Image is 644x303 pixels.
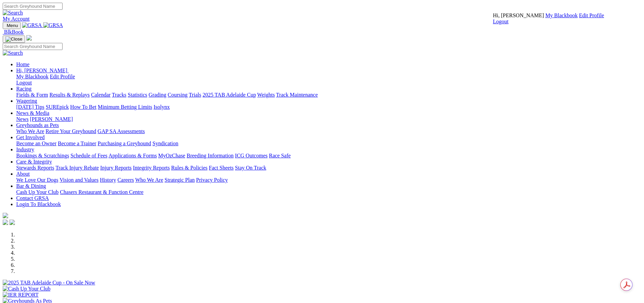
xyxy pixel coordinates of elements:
a: Login To Blackbook [16,201,61,207]
a: Industry [16,147,34,152]
a: Calendar [91,92,111,98]
a: Applications & Forms [109,153,157,158]
a: Tracks [112,92,126,98]
a: Breeding Information [187,153,234,158]
a: Race Safe [269,153,290,158]
img: twitter.svg [9,220,15,225]
a: [PERSON_NAME] [30,116,73,122]
div: Industry [16,153,641,159]
a: News & Media [16,110,49,116]
a: Edit Profile [50,74,75,79]
span: Hi, [PERSON_NAME] [493,12,544,18]
a: BlkBook [3,29,24,35]
a: Weights [257,92,275,98]
a: Wagering [16,98,37,104]
div: News & Media [16,116,641,122]
a: History [100,177,116,183]
a: Get Involved [16,134,45,140]
a: Schedule of Fees [70,153,107,158]
img: IER REPORT [3,292,39,298]
a: Purchasing a Greyhound [98,141,151,146]
a: GAP SA Assessments [98,128,145,134]
a: Statistics [128,92,147,98]
div: Racing [16,92,641,98]
a: Integrity Reports [133,165,170,171]
a: MyOzChase [158,153,185,158]
a: We Love Our Dogs [16,177,58,183]
a: Greyhounds as Pets [16,122,59,128]
a: 2025 TAB Adelaide Cup [202,92,256,98]
a: Logout [16,80,32,85]
a: Vision and Values [59,177,98,183]
img: logo-grsa-white.png [3,213,8,218]
a: Chasers Restaurant & Function Centre [60,189,143,195]
span: BlkBook [4,29,24,35]
a: Minimum Betting Limits [98,104,152,110]
a: Privacy Policy [196,177,228,183]
a: How To Bet [70,104,97,110]
input: Search [3,43,63,50]
a: Logout [493,19,508,24]
button: Toggle navigation [3,35,25,43]
a: Careers [117,177,134,183]
img: Close [5,36,22,42]
a: Home [16,61,29,67]
a: Grading [149,92,166,98]
a: Injury Reports [100,165,132,171]
a: Edit Profile [579,12,604,18]
a: Isolynx [153,104,170,110]
a: Stay On Track [235,165,266,171]
a: Racing [16,86,31,92]
a: Trials [189,92,201,98]
div: My Account [493,12,604,25]
div: About [16,177,641,183]
a: [DATE] Tips [16,104,44,110]
button: Toggle navigation [3,22,21,29]
a: Strategic Plan [165,177,195,183]
div: Wagering [16,104,641,110]
span: Hi, [PERSON_NAME] [16,68,67,73]
a: Care & Integrity [16,159,52,165]
a: Track Maintenance [276,92,318,98]
img: logo-grsa-white.png [26,35,32,41]
img: GRSA [43,22,63,28]
div: Bar & Dining [16,189,641,195]
a: Cash Up Your Club [16,189,58,195]
div: Care & Integrity [16,165,641,171]
img: facebook.svg [3,220,8,225]
div: Hi, [PERSON_NAME] [16,74,641,86]
a: Retire Your Greyhound [46,128,96,134]
img: GRSA [22,22,42,28]
a: About [16,171,30,177]
a: Track Injury Rebate [55,165,99,171]
a: SUREpick [46,104,69,110]
a: My Account [3,16,30,22]
a: Contact GRSA [16,195,49,201]
input: Search [3,3,63,10]
a: News [16,116,28,122]
img: Search [3,10,23,16]
img: Cash Up Your Club [3,286,50,292]
a: Fact Sheets [209,165,234,171]
a: Stewards Reports [16,165,54,171]
a: Become a Trainer [58,141,96,146]
a: Bar & Dining [16,183,46,189]
a: Bookings & Scratchings [16,153,69,158]
a: Coursing [168,92,188,98]
img: Search [3,50,23,56]
a: My Blackbook [16,74,49,79]
a: Who We Are [16,128,44,134]
div: Greyhounds as Pets [16,128,641,134]
a: Become an Owner [16,141,56,146]
a: Who We Are [135,177,163,183]
a: Rules & Policies [171,165,208,171]
a: My Blackbook [545,12,578,18]
a: Syndication [152,141,178,146]
div: Get Involved [16,141,641,147]
a: ICG Outcomes [235,153,267,158]
img: 2025 TAB Adelaide Cup - On Sale Now [3,280,95,286]
a: Results & Replays [49,92,90,98]
a: Hi, [PERSON_NAME] [16,68,69,73]
a: Fields & Form [16,92,48,98]
span: Menu [7,23,18,28]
